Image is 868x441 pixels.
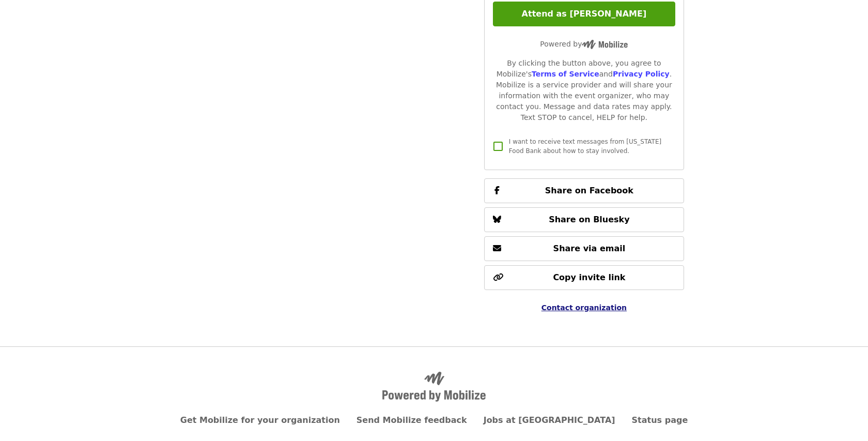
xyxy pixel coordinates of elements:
[509,138,661,155] span: I want to receive text messages from [US_STATE] Food Bank about how to stay involved.
[357,415,467,425] a: Send Mobilize feedback
[484,178,684,203] button: Share on Facebook
[553,272,625,282] span: Copy invite link
[184,414,684,427] nav: Primary footer navigation
[493,58,675,123] div: By clicking the button above, you agree to Mobilize's and . Mobilize is a service provider and wi...
[549,215,630,224] span: Share on Bluesky
[632,415,688,425] a: Status page
[484,265,684,290] button: Copy invite link
[541,303,627,312] a: Contact organization
[540,40,628,48] span: Powered by
[613,70,670,78] a: Privacy Policy
[532,70,599,78] a: Terms of Service
[484,415,615,425] a: Jobs at [GEOGRAPHIC_DATA]
[180,415,340,425] a: Get Mobilize for your organization
[545,186,633,195] span: Share on Facebook
[484,236,684,261] button: Share via email
[493,2,675,26] button: Attend as [PERSON_NAME]
[484,207,684,232] button: Share on Bluesky
[553,244,626,253] span: Share via email
[582,40,628,49] img: Powered by Mobilize
[382,372,486,402] img: Powered by Mobilize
